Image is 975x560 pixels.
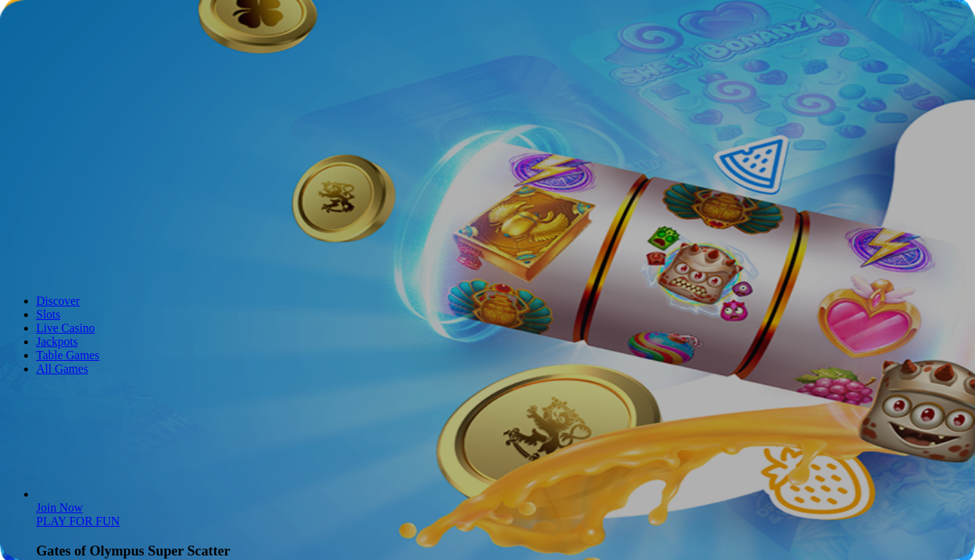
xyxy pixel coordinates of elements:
h3: Gates of Olympus Super Scatter [36,543,969,559]
a: Live Casino [36,322,95,334]
header: Lobby [6,269,969,404]
a: Discover [36,294,80,307]
span: All Games [36,362,88,375]
a: Gates of Olympus Super Scatter [36,515,120,528]
a: Table Games [36,349,100,362]
a: Slots [36,308,60,321]
span: Join Now [36,501,83,514]
a: Gates of Olympus Super Scatter [36,501,83,514]
article: Gates of Olympus Super Scatter [36,488,969,559]
nav: Lobby [6,269,969,376]
a: Jackpots [36,335,78,348]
